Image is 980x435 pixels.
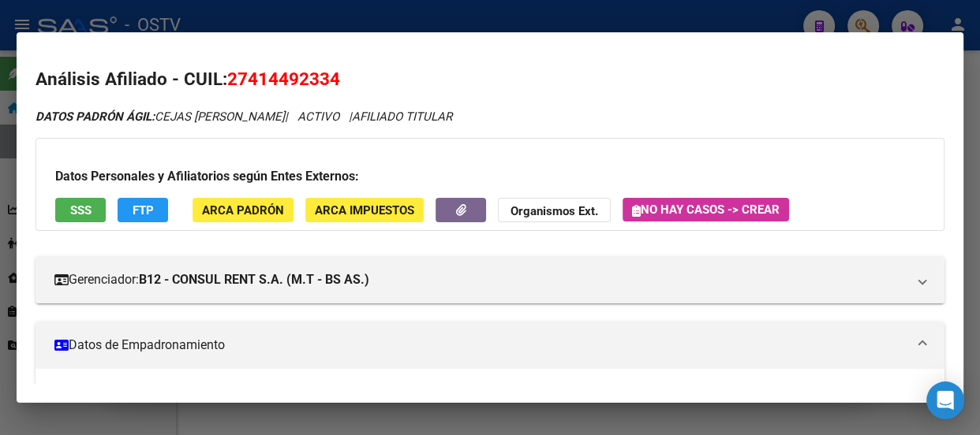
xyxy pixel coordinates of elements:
mat-panel-title: Datos de Empadronamiento [54,336,907,355]
button: FTP [118,198,168,222]
span: No hay casos -> Crear [632,203,780,217]
span: ARCA Padrón [202,203,284,217]
button: SSS [55,198,106,222]
button: ARCA Padrón [193,198,294,222]
strong: DATOS PADRÓN ÁGIL: [36,110,155,124]
strong: B12 - CONSUL RENT S.A. (M.T - BS AS.) [139,270,369,289]
button: Organismos Ext. [498,198,611,222]
mat-expansion-panel-header: Gerenciador:B12 - CONSUL RENT S.A. (M.T - BS AS.) [36,256,944,303]
h2: Análisis Afiliado - CUIL: [36,66,944,93]
mat-panel-title: Gerenciador: [54,270,907,289]
strong: Organismos Ext. [511,204,598,218]
h3: Datos Personales y Afiliatorios según Entes Externos: [55,167,925,186]
div: Open Intercom Messenger [926,381,964,419]
span: 27414492334 [227,69,340,89]
span: ARCA Impuestos [315,203,414,217]
span: AFILIADO TITULAR [352,110,452,124]
span: CEJAS [PERSON_NAME] [36,110,285,124]
button: No hay casos -> Crear [623,198,789,221]
span: SSS [70,203,92,217]
mat-expansion-panel-header: Datos de Empadronamiento [36,322,944,369]
button: ARCA Impuestos [305,198,424,222]
i: | ACTIVO | [36,110,452,124]
span: FTP [133,203,154,217]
